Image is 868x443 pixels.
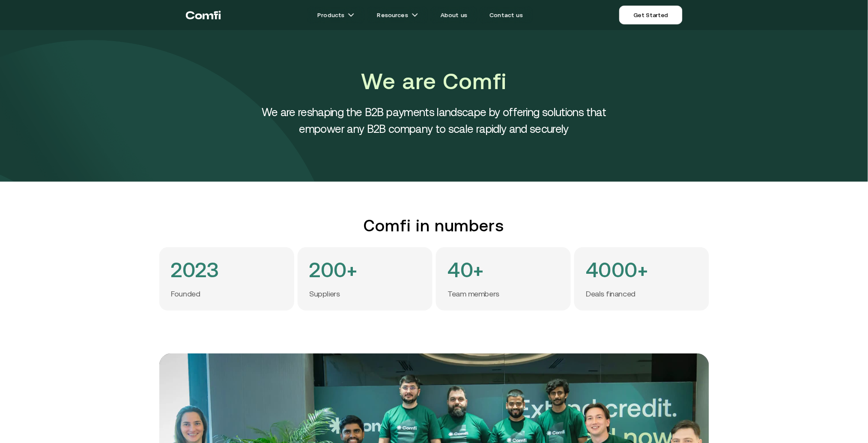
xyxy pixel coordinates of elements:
a: Return to the top of the Comfi home page [186,2,221,28]
h4: 200+ [310,259,358,281]
a: Productsarrow icons [307,6,365,24]
a: About us [430,6,477,24]
a: Get Started [619,6,682,24]
p: Team members [448,289,500,299]
h4: 4000+ [586,259,648,281]
p: Suppliers [310,289,340,299]
p: Founded [171,289,200,299]
h4: We are reshaping the B2B payments landscape by offering solutions that empower any B2B company to... [242,104,627,137]
a: Contact us [479,6,533,24]
h4: 40+ [448,259,484,281]
a: Resourcesarrow icons [367,6,428,24]
img: arrow icons [348,12,355,18]
h2: Comfi in numbers [159,216,709,235]
h1: We are Comfi [242,66,627,97]
h4: 2023 [171,259,219,281]
img: arrow icons [412,12,418,18]
p: Deals financed [586,289,636,299]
